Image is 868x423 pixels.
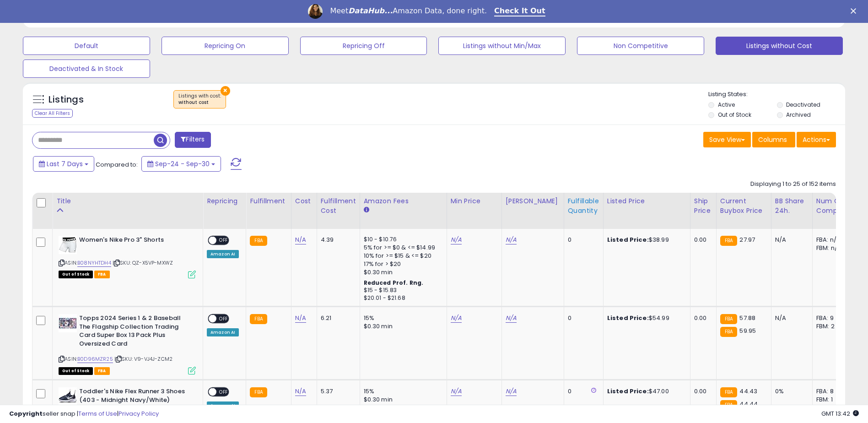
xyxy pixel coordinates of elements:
span: Sep-24 - Sep-30 [155,159,210,168]
div: 15% [364,387,440,396]
div: Num of Comp. [816,196,850,216]
div: Listed Price [607,196,686,206]
div: 15% [364,314,440,322]
small: FBA [250,236,267,246]
img: Profile image for Georgie [308,4,323,19]
div: Clear All Filters [32,109,73,118]
a: B08NYHTDH4 [77,259,111,267]
b: Listed Price: [607,387,649,396]
div: seller snap | | [9,410,159,418]
button: Repricing Off [300,37,427,55]
span: OFF [216,388,231,396]
div: FBM: 2 [816,322,846,331]
span: FBA [94,271,110,278]
a: N/A [295,314,306,323]
span: Last 7 Days [47,159,83,168]
span: All listings that are currently out of stock and unavailable for purchase on Amazon [59,367,93,375]
b: Topps 2024 Series 1 & 2 Baseball The Flagship Collection Trading Card Super Box 13 Pack Plus Over... [79,314,190,350]
div: 5% for >= $0 & <= $14.99 [364,244,440,252]
div: $54.99 [607,314,683,322]
div: without cost [178,99,221,106]
img: 31aPTpKAxyL._SL40_.jpg [59,236,77,254]
div: 0.00 [694,314,709,322]
div: BB Share 24h. [775,196,809,216]
div: $10 - $10.76 [364,236,440,244]
small: FBA [720,314,737,324]
div: $20.01 - $21.68 [364,294,440,302]
button: Columns [752,132,795,147]
label: Active [718,101,735,108]
div: $0.30 min [364,396,440,404]
div: Fulfillment [250,196,287,206]
div: $15 - $15.83 [364,287,440,294]
div: FBM: n/a [816,244,846,252]
div: 0 [568,314,596,322]
span: | SKU: V9-VJ4J-ZCM2 [114,355,173,363]
button: Sep-24 - Sep-30 [141,156,221,172]
div: $47.00 [607,387,683,396]
a: N/A [451,314,462,323]
span: OFF [216,315,231,323]
p: Listing States: [708,90,845,99]
div: N/A [775,314,805,322]
b: Toddler's Nike Flex Runner 3 Shoes (403 - Midnight Navy/White) [79,387,190,407]
label: Archived [786,111,811,119]
a: Privacy Policy [119,409,159,418]
div: Displaying 1 to 25 of 152 items [750,180,836,189]
small: FBA [250,314,267,324]
a: N/A [295,387,306,396]
div: Min Price [451,196,498,206]
span: Compared to: [96,160,138,169]
a: N/A [451,387,462,396]
b: Listed Price: [607,235,649,244]
div: FBA: n/a [816,236,846,244]
div: FBA: 8 [816,387,846,396]
small: FBA [720,236,737,246]
span: Columns [758,135,787,144]
span: FBA [94,367,110,375]
img: 41CyotbcEYL._SL40_.jpg [59,387,77,405]
div: Repricing [207,196,242,206]
div: 0 [568,387,596,396]
a: N/A [506,314,517,323]
img: 51Snc9UVKTL._SL40_.jpg [59,314,77,332]
div: ASIN: [59,314,196,374]
h5: Listings [49,93,84,106]
small: FBA [720,387,737,397]
button: Deactivated & In Stock [23,60,150,78]
a: N/A [506,387,517,396]
a: N/A [451,235,462,244]
button: Repricing On [162,37,289,55]
div: 17% for > $20 [364,260,440,268]
div: [PERSON_NAME] [506,196,560,206]
div: Title [56,196,199,206]
div: Ship Price [694,196,712,216]
div: ASIN: [59,236,196,277]
a: N/A [295,235,306,244]
b: Reduced Prof. Rng. [364,279,424,287]
span: 27.97 [739,235,755,244]
div: Fulfillment Cost [321,196,356,216]
button: Save View [703,132,751,147]
a: Terms of Use [78,409,117,418]
span: 59.95 [739,326,756,335]
button: Last 7 Days [33,156,94,172]
div: 6.21 [321,314,353,322]
div: $0.30 min [364,268,440,277]
div: FBM: 1 [816,396,846,404]
span: | SKU: QZ-X5VP-MXWZ [113,259,173,266]
span: 2025-10-8 13:42 GMT [821,409,859,418]
small: FBA [720,327,737,337]
a: N/A [506,235,517,244]
div: Amazon AI [207,250,239,258]
div: Amazon AI [207,328,239,336]
button: Actions [797,132,836,147]
i: DataHub... [348,6,393,15]
small: FBA [250,387,267,397]
span: All listings that are currently out of stock and unavailable for purchase on Amazon [59,271,93,278]
div: 0 [568,236,596,244]
button: Non Competitive [577,37,704,55]
label: Out of Stock [718,111,751,119]
span: Listings with cost : [178,92,221,106]
span: 44.43 [739,387,757,396]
